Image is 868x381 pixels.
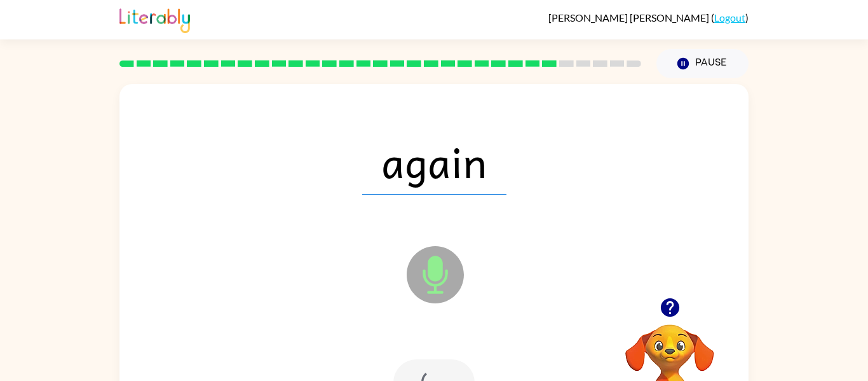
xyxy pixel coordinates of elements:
div: ( ) [548,11,749,24]
span: [PERSON_NAME] [PERSON_NAME] [548,11,711,24]
span: again [362,128,506,195]
a: Logout [714,11,745,24]
img: Literably [119,5,190,33]
button: Pause [656,49,749,78]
